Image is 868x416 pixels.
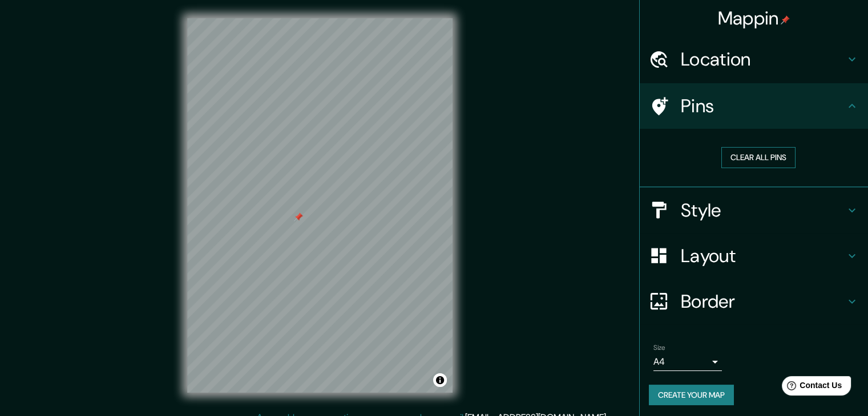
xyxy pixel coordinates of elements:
div: Location [640,36,868,82]
div: Layout [640,233,868,279]
button: Create your map [649,385,734,406]
h4: Mappin [718,7,790,30]
h4: Location [681,48,845,71]
h4: Style [681,199,845,222]
div: Style [640,187,868,233]
canvas: Map [187,18,453,393]
h4: Layout [681,244,845,267]
div: Border [640,279,868,324]
h4: Border [681,290,845,313]
div: Pins [640,83,868,129]
button: Clear all pins [721,147,796,168]
label: Size [653,342,665,352]
iframe: Help widget launcher [766,372,855,403]
div: A4 [653,353,722,371]
img: pin-icon.png [781,15,790,25]
button: Toggle attribution [433,373,447,387]
h4: Pins [681,95,845,117]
